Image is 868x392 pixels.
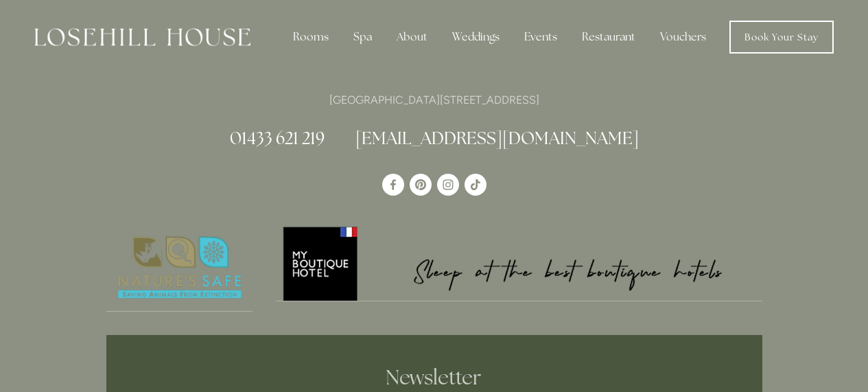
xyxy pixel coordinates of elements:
[410,174,432,196] a: Pinterest
[230,127,325,149] a: 01433 621 219
[276,224,762,301] a: My Boutique Hotel - Logo
[513,23,568,51] div: Events
[386,23,438,51] div: About
[106,91,762,109] p: [GEOGRAPHIC_DATA][STREET_ADDRESS]
[34,28,250,46] img: Losehill House
[276,224,762,301] img: My Boutique Hotel - Logo
[282,23,340,51] div: Rooms
[382,174,404,196] a: Losehill House Hotel & Spa
[571,23,646,51] div: Restaurant
[342,23,383,51] div: Spa
[106,224,253,312] a: Nature's Safe - Logo
[465,174,486,196] a: TikTok
[729,21,834,54] a: Book Your Stay
[441,23,511,51] div: Weddings
[106,224,253,311] img: Nature's Safe - Logo
[355,127,639,149] a: [EMAIL_ADDRESS][DOMAIN_NAME]
[181,365,688,390] h2: Newsletter
[437,174,459,196] a: Instagram
[649,23,717,51] a: Vouchers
